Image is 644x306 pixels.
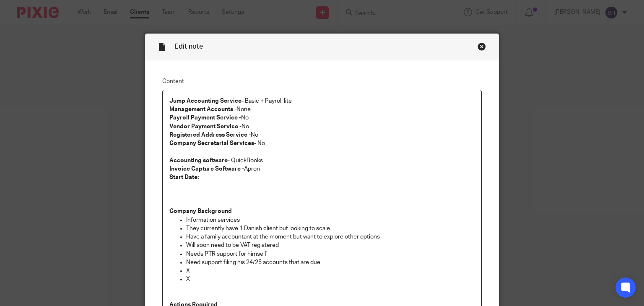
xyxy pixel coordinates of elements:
[186,258,475,267] p: Need support filing his 24/25 accounts that are due
[169,114,475,122] p: No
[169,105,475,114] p: None
[169,158,228,163] strong: Accounting software
[162,77,482,86] label: Content
[169,106,236,112] strong: Management Accounts -
[169,139,475,148] p: - No
[186,233,475,241] p: Have a family accountant at the moment but want to explore other options
[169,97,475,105] p: - Basic + Payroll lite
[169,208,232,214] strong: Company Background
[169,174,199,180] strong: Start Date:
[169,131,475,139] p: No
[186,241,475,249] p: Will soon need to be VAT registered
[174,43,203,50] span: Edit note
[169,156,475,165] p: - QuickBooks
[186,267,475,275] p: X
[169,140,254,146] strong: Company Secretarial Services
[169,98,241,104] strong: Jump Accounting Service
[169,132,251,138] strong: Registered Address Service -
[169,122,475,131] p: No
[186,224,475,233] p: They currently have 1 Danish client but looking to scale
[169,124,241,130] strong: Vendor Payment Service -
[478,42,486,51] div: Close this dialog window
[186,275,475,283] p: X
[186,250,475,258] p: Needs PTR support for himself
[169,165,475,173] p: Apron
[169,166,244,172] strong: Invoice Capture Software -
[186,216,475,224] p: Information services
[169,115,241,121] strong: Payroll Payment Service -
